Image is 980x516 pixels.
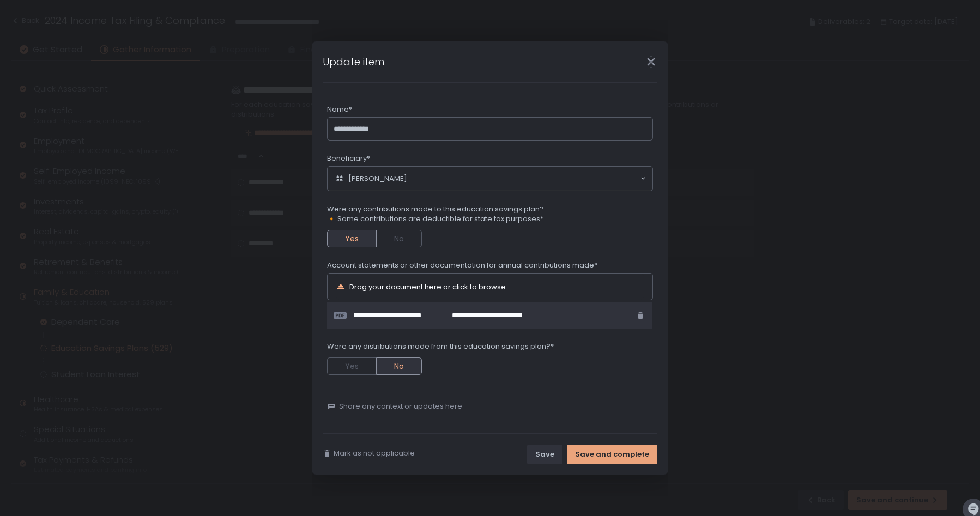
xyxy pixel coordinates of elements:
div: Drag your document here or click to browse [349,283,506,290]
span: Were any contributions made to this education savings plan? [327,204,544,214]
div: Save and complete [575,450,649,459]
div: Search for option [328,167,652,191]
span: Account statements or other documentation for annual contributions made* [327,260,597,270]
button: Yes [327,230,377,247]
button: No [376,357,422,375]
span: Were any distributions made from this education savings plan?* [327,342,554,351]
div: Close [633,56,668,68]
div: Save [535,450,554,459]
button: Save [527,445,562,464]
h1: Update item [323,54,384,69]
span: 🔸 Some contributions are deductible for state tax purposes* [327,214,544,224]
span: Beneficiary* [327,154,370,163]
span: Name* [327,105,352,114]
button: Mark as not applicable [323,448,415,458]
span: [PERSON_NAME] [348,174,407,184]
button: No [377,230,422,247]
button: Yes [327,357,376,375]
span: Share any context or updates here [339,402,462,411]
span: Mark as not applicable [334,448,415,458]
input: Search for option [407,173,639,184]
button: Save and complete [567,445,657,464]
